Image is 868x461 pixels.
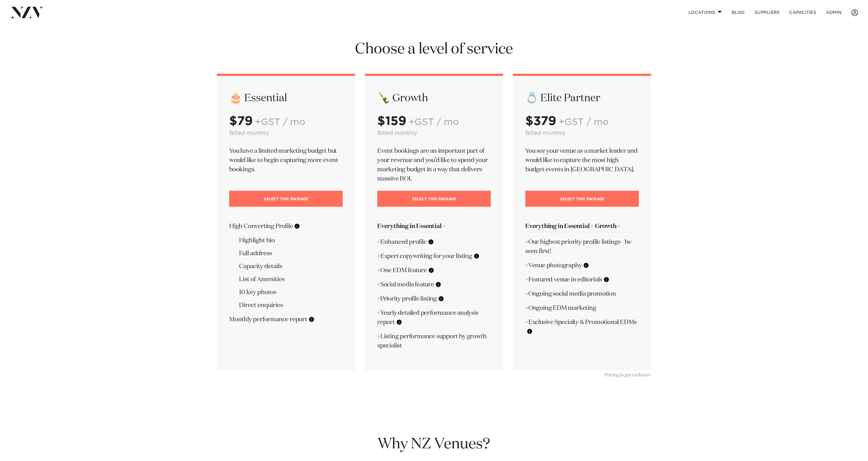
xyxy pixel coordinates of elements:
[377,332,491,350] p: +Listing performance support by growth specialist
[525,261,639,270] p: +Venue photography
[525,237,639,256] p: +Our highest priority profile listings - be seen first!
[239,301,343,310] li: Direct enquiries
[377,223,446,229] strong: Everything in Essential +
[377,131,417,136] small: Billed monthly
[239,288,343,297] li: 10 key photos
[229,222,343,231] p: High Converting Profile
[525,146,639,174] p: You see your venue as a market leader and would like to capture the most high budget events in [G...
[525,131,565,136] small: Billed monthly
[229,91,343,105] h2: 🎂 Essential
[821,6,846,19] a: ADMIN
[377,294,491,303] p: +Priority profile listing
[525,91,639,105] h2: 💍 Elite Partner
[784,6,821,19] a: Capacities
[727,6,750,19] a: BLOG
[229,146,343,174] p: You have a limited marketing budget but would like to begin capturing more event bookings.
[377,237,491,247] p: +Enhanced profile
[239,275,343,284] li: List of Amenities
[377,115,406,127] strong: $159
[750,6,784,19] a: SUPPLIERS
[377,191,491,207] a: Select This Package
[605,373,651,377] small: Pricing is gst exclusive
[217,435,651,454] h2: Why NZ Venues?
[377,266,491,275] p: +One EDM feature
[229,191,343,207] a: Select This Package
[377,91,491,105] h2: 🍾 Growth
[559,118,609,127] span: +GST / mo
[229,131,269,136] small: Billed monthly
[255,118,305,127] span: +GST / mo
[239,236,343,245] li: Highlight bio
[525,191,639,207] a: Select This Package
[377,280,491,289] p: +Social media feature
[525,115,556,127] strong: $379
[377,308,491,327] p: +Yearly detailed performance analysis report
[377,146,491,183] p: Event bookings are an important part of your revenue and you’d like to spend your marketing budge...
[239,262,343,271] li: Capacity details
[525,303,639,313] p: +Ongoing EDM marketing
[684,6,727,19] a: Locations
[229,315,343,324] p: Monthly performance report
[239,249,343,258] li: Full address
[10,7,43,18] img: nzv-logo.png
[525,223,621,229] strong: Everything in Essential + Growth +
[217,40,651,59] h1: Choose a level of service
[409,118,459,127] span: +GST / mo
[525,275,639,284] p: +Featured venue in editorials
[229,115,253,127] strong: $79
[525,318,639,336] p: +Exclusive Specialty & Promotional EDMs
[525,289,639,298] p: +Ongoing social media promotion
[377,251,491,261] p: +Expert copywriting for your listing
